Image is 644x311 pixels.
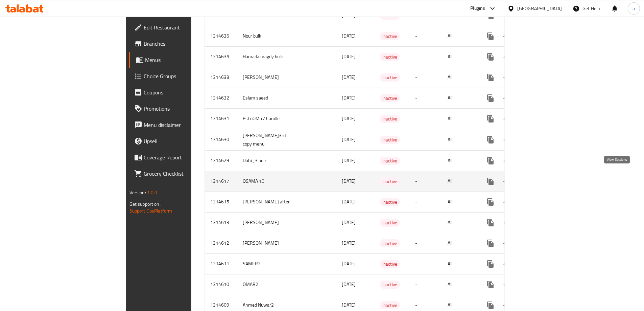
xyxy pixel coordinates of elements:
span: [DATE] [342,114,356,123]
span: Inactive [380,240,400,247]
td: All [442,67,477,88]
span: [DATE] [342,218,356,227]
td: All [442,212,477,233]
div: Inactive [380,157,400,165]
button: Change Status [499,28,515,44]
span: Menu disclaimer [144,121,228,129]
button: more [482,153,499,169]
a: Coupons [129,84,234,101]
a: Promotions [129,101,234,117]
button: more [482,69,499,86]
button: Change Status [499,69,515,86]
div: Inactive [380,32,400,40]
span: [DATE] [342,93,356,102]
td: Eslam saeed [237,88,300,108]
td: - [410,26,442,46]
span: Inactive [380,260,400,268]
button: Change Status [499,153,515,169]
td: All [442,274,477,295]
div: Inactive [380,301,400,309]
span: 1.0.0 [147,188,158,197]
td: [PERSON_NAME] after [237,192,300,212]
td: - [410,88,442,108]
td: - [410,150,442,171]
td: - [410,171,442,192]
span: Inactive [380,32,400,40]
td: - [410,253,442,274]
button: more [482,215,499,231]
a: Menu disclaimer [129,117,234,133]
span: Branches [144,40,228,48]
span: Inactive [380,302,400,309]
button: more [482,173,499,190]
td: All [442,108,477,129]
div: [GEOGRAPHIC_DATA] [517,5,562,12]
span: [DATE] [342,156,356,165]
span: Promotions [144,105,228,113]
td: - [410,233,442,253]
a: Choice Groups [129,68,234,84]
td: OSAMA 10 [237,171,300,192]
span: [DATE] [342,31,356,40]
span: Inactive [380,115,400,123]
td: All [442,88,477,108]
td: Hamada magdy bulk [237,46,300,67]
button: more [482,90,499,106]
button: Change Status [499,235,515,251]
div: Inactive [380,281,400,289]
td: - [410,192,442,212]
button: more [482,132,499,148]
button: Change Status [499,215,515,231]
td: [PERSON_NAME] [237,212,300,233]
td: OMAR2 [237,274,300,295]
td: All [442,129,477,150]
td: All [442,26,477,46]
td: [PERSON_NAME]3rd copy menu [237,129,300,150]
a: Support.OpsPlatform [129,206,172,215]
button: Change Status [499,111,515,127]
span: [DATE] [342,259,356,268]
span: Choice Groups [144,72,228,80]
td: Dahi , 3 bulk [237,150,300,171]
button: more [482,111,499,127]
div: Plugins [470,4,485,13]
td: All [442,192,477,212]
td: - [410,46,442,67]
span: Inactive [380,94,400,102]
span: Version: [129,188,146,197]
td: Nour bulk [237,26,300,46]
span: [DATE] [342,73,356,82]
span: Edit Restaurant [144,23,228,31]
button: more [482,49,499,65]
span: Inactive [380,157,400,165]
span: Inactive [380,219,400,227]
span: [DATE] [342,301,356,309]
span: Inactive [380,53,400,61]
button: more [482,28,499,44]
button: Change Status [499,90,515,106]
td: All [442,46,477,67]
span: [DATE] [342,52,356,61]
td: All [442,233,477,253]
span: Inactive [380,74,400,82]
td: - [410,129,442,150]
button: Change Status [499,132,515,148]
td: SAMER2 [237,253,300,274]
div: Inactive [380,73,400,82]
span: Inactive [380,281,400,289]
button: Change Status [499,256,515,272]
span: [DATE] [342,135,356,144]
td: - [410,108,442,129]
span: [DATE] [342,280,356,289]
span: [DATE] [342,239,356,247]
td: All [442,171,477,192]
span: Coverage Report [144,153,228,161]
td: All [442,150,477,171]
span: Grocery Checklist [144,170,228,178]
div: Inactive [380,198,400,206]
button: Change Status [499,49,515,65]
